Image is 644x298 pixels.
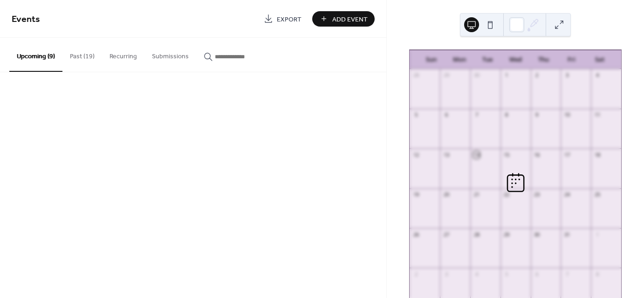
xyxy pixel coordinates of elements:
[501,50,529,69] div: Wed
[503,111,510,118] div: 8
[443,72,450,79] div: 29
[594,270,601,277] div: 8
[417,50,445,69] div: Sun
[277,14,301,24] span: Export
[594,72,601,79] div: 4
[412,191,419,198] div: 19
[473,111,480,118] div: 7
[503,231,510,238] div: 29
[443,151,450,158] div: 13
[557,50,585,69] div: Fri
[534,191,541,198] div: 23
[412,111,419,118] div: 5
[473,191,480,198] div: 21
[412,72,419,79] div: 28
[9,38,62,72] button: Upcoming (9)
[412,151,419,158] div: 12
[412,270,419,277] div: 2
[563,111,570,118] div: 10
[473,231,480,238] div: 28
[332,14,368,24] span: Add Event
[529,50,557,69] div: Thu
[534,270,541,277] div: 6
[473,151,480,158] div: 14
[563,231,570,238] div: 31
[445,50,473,69] div: Mon
[473,50,501,69] div: Tue
[503,72,510,79] div: 1
[534,231,541,238] div: 30
[144,38,196,71] button: Submissions
[594,191,601,198] div: 25
[12,10,40,28] span: Events
[563,270,570,277] div: 7
[563,72,570,79] div: 3
[534,151,541,158] div: 16
[503,270,510,277] div: 5
[563,151,570,158] div: 17
[534,72,541,79] div: 2
[102,38,144,71] button: Recurring
[443,231,450,238] div: 27
[257,11,308,27] a: Export
[443,111,450,118] div: 6
[594,111,601,118] div: 11
[503,191,510,198] div: 22
[312,11,375,27] button: Add Event
[594,231,601,238] div: 1
[534,111,541,118] div: 9
[594,151,601,158] div: 18
[503,151,510,158] div: 15
[443,191,450,198] div: 20
[473,270,480,277] div: 4
[412,231,419,238] div: 26
[62,38,102,71] button: Past (19)
[443,270,450,277] div: 3
[473,72,480,79] div: 30
[563,191,570,198] div: 24
[586,50,614,69] div: Sat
